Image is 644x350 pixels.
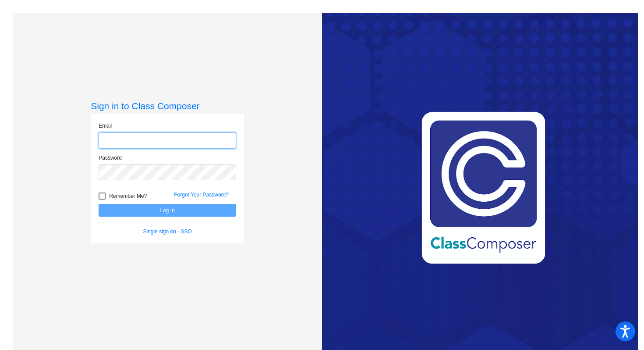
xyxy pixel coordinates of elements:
label: Password [99,154,122,162]
h3: Sign in to Class Composer [91,100,244,111]
button: Log In [99,204,236,217]
span: Remember Me? [109,191,147,201]
label: Email [99,122,112,130]
a: Single sign on - SSO [143,229,192,235]
a: Forgot Your Password? [174,192,229,198]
